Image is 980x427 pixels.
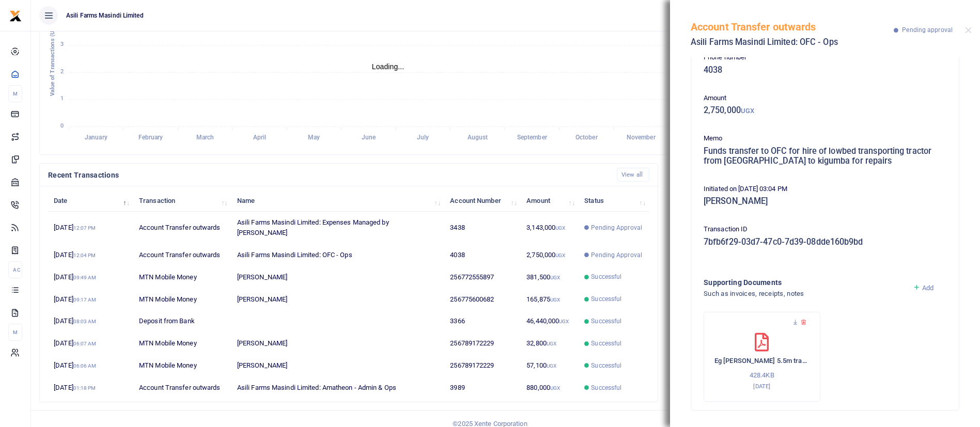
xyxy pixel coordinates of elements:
tspan: February [138,134,163,141]
span: Successful [591,339,621,348]
tspan: November [627,134,656,141]
td: [DATE] [48,212,133,244]
li: Ac [8,261,22,278]
td: Account Transfer outwards [133,212,231,244]
span: Successful [591,361,621,370]
small: UGX [550,275,560,280]
small: UGX [559,319,569,324]
span: Successful [591,294,621,304]
td: 32,800 [521,333,579,355]
td: Account Transfer outwards [133,377,231,399]
td: [DATE] [48,266,133,288]
small: 09:17 AM [73,297,97,303]
td: [DATE] [48,244,133,266]
td: Asili Farms Masindi Limited: OFC - Ops [231,244,444,266]
p: 428.4KB [714,370,810,381]
h4: Such as invoices, receipts, notes [704,288,905,299]
h5: 2,750,000 [704,105,946,116]
td: 3366 [444,310,521,333]
tspan: 2 [60,68,64,75]
td: 57,100 [521,355,579,377]
tspan: August [468,134,488,141]
text: Value of Transactions (UGX ) [49,20,56,97]
h5: 7bfb6f29-03d7-47c0-7d39-08dde160b9bd [704,237,946,247]
button: Close [965,27,972,34]
td: MTN Mobile Money [133,288,231,310]
td: 256772555897 [444,266,521,288]
small: UGX [550,385,560,391]
a: logo-small logo-large logo-large [9,11,22,19]
a: Add [913,284,934,292]
small: 06:06 AM [73,363,97,369]
td: 3,143,000 [521,212,579,244]
h4: Supporting Documents [704,277,905,288]
tspan: June [362,134,376,141]
tspan: 1 [60,96,64,102]
td: 4038 [444,244,521,266]
tspan: April [253,134,266,141]
text: Loading... [372,62,405,71]
tspan: 3 [60,41,64,48]
tspan: September [517,134,548,141]
td: 880,000 [521,377,579,399]
h5: Funds transfer to OFC for hire of lowbed transporting tractor from [GEOGRAPHIC_DATA] to kigumba f... [704,146,946,166]
td: 165,875 [521,288,579,310]
td: 3438 [444,212,521,244]
th: Name: activate to sort column ascending [231,189,444,212]
small: 06:07 AM [73,341,97,346]
small: 12:07 PM [73,225,96,231]
tspan: 0 [60,122,64,129]
td: [DATE] [48,333,133,355]
p: Amount [704,93,946,104]
th: Transaction: activate to sort column ascending [133,189,231,212]
td: [DATE] [48,377,133,399]
td: Asili Farms Masindi Limited: Expenses Managed by [PERSON_NAME] [231,212,444,244]
th: Date: activate to sort column descending [48,189,133,212]
tspan: October [575,134,598,141]
td: 256775600682 [444,288,521,310]
tspan: March [196,134,214,141]
small: UGX [547,341,556,346]
p: Transaction ID [704,224,946,235]
small: [DATE] [753,383,770,390]
td: [DATE] [48,310,133,333]
small: UGX [741,107,754,115]
td: Deposit from Bank [133,310,231,333]
tspan: May [308,134,320,141]
small: 09:49 AM [73,275,97,280]
td: 46,440,000 [521,310,579,333]
td: 2,750,000 [521,244,579,266]
a: View all [617,168,649,182]
td: MTN Mobile Money [133,266,231,288]
th: Account Number: activate to sort column ascending [444,189,521,212]
td: MTN Mobile Money [133,355,231,377]
td: [PERSON_NAME] [231,355,444,377]
td: [DATE] [48,288,133,310]
td: Asili Farms Masindi Limited: Amatheon - Admin & Ops [231,377,444,399]
td: 256789172229 [444,355,521,377]
th: Status: activate to sort column ascending [579,189,649,212]
th: Amount: activate to sort column ascending [521,189,579,212]
h5: [PERSON_NAME] [704,196,946,207]
li: M [8,324,22,341]
td: Account Transfer outwards [133,244,231,266]
small: 12:04 PM [73,252,96,258]
td: [PERSON_NAME] [231,333,444,355]
h5: Account Transfer outwards [691,21,894,33]
img: logo-small [9,10,22,22]
small: UGX [547,363,556,369]
span: Pending Approval [591,223,642,232]
p: Initiated on [DATE] 03:04 PM [704,184,946,195]
span: Pending approval [902,26,953,34]
small: UGX [555,225,565,231]
td: 381,500 [521,266,579,288]
span: Add [922,284,934,292]
p: Memo [704,133,946,144]
h6: Eg [PERSON_NAME] 5.5m tractor trsp_compressed [714,357,810,365]
span: Successful [591,383,621,392]
span: Pending Approval [591,250,642,260]
small: UGX [555,252,565,258]
td: [PERSON_NAME] [231,266,444,288]
td: [PERSON_NAME] [231,288,444,310]
span: Successful [591,272,621,281]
